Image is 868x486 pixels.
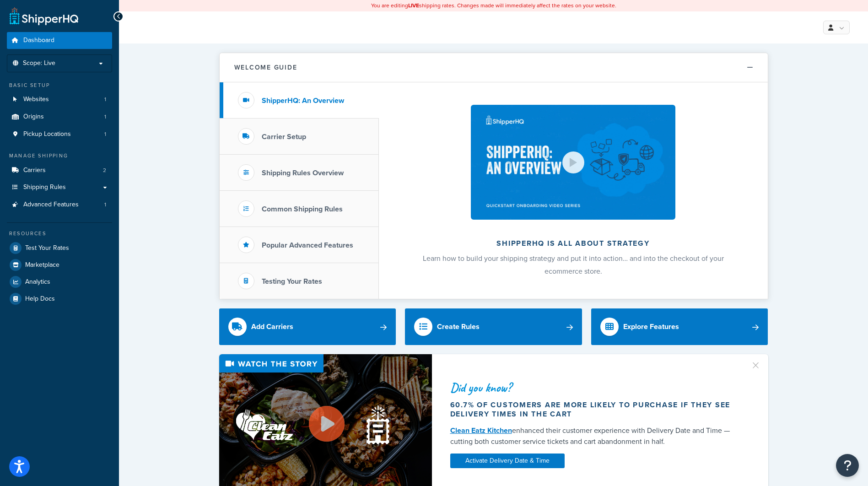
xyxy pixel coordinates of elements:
[262,205,343,213] h3: Common Shipping Rules
[23,96,49,103] span: Websites
[7,91,112,108] a: Websites1
[423,253,724,276] span: Learn how to build your shipping strategy and put it into action… and into the checkout of your e...
[403,239,744,248] h2: ShipperHQ is all about strategy
[7,274,112,290] a: Analytics
[7,126,112,143] a: Pickup Locations1
[7,32,112,49] a: Dashboard
[7,126,112,143] li: Pickup Locations
[623,320,679,333] div: Explore Features
[450,381,739,394] div: Did you know?
[408,1,419,10] b: LIVE
[450,425,739,447] div: enhanced their customer experience with Delivery Date and Time — cutting both customer service ti...
[262,241,353,249] h3: Popular Advanced Features
[450,400,739,419] div: 60.7% of customers are more likely to purchase if they see delivery times in the cart
[7,291,112,307] a: Help Docs
[23,167,46,174] span: Carriers
[220,53,768,82] button: Welcome Guide
[7,108,112,125] li: Origins
[7,196,112,213] li: Advanced Features
[262,133,306,141] h3: Carrier Setup
[23,59,55,67] span: Scope: Live
[7,230,112,238] div: Resources
[7,240,112,256] a: Test Your Rates
[437,320,480,333] div: Create Rules
[591,308,768,345] a: Explore Features
[262,169,344,177] h3: Shipping Rules Overview
[262,277,322,286] h3: Testing Your Rates
[25,295,55,303] span: Help Docs
[104,130,106,138] span: 1
[836,454,859,477] button: Open Resource Center
[23,184,66,191] span: Shipping Rules
[450,425,512,436] a: Clean Eatz Kitchen
[23,201,79,209] span: Advanced Features
[405,308,582,345] a: Create Rules
[25,244,69,252] span: Test Your Rates
[251,320,293,333] div: Add Carriers
[7,152,112,160] div: Manage Shipping
[104,201,106,209] span: 1
[7,81,112,89] div: Basic Setup
[25,278,50,286] span: Analytics
[23,130,71,138] span: Pickup Locations
[23,37,54,44] span: Dashboard
[7,91,112,108] li: Websites
[7,179,112,196] a: Shipping Rules
[7,108,112,125] a: Origins1
[23,113,44,121] span: Origins
[219,308,396,345] a: Add Carriers
[7,162,112,179] li: Carriers
[234,64,297,71] h2: Welcome Guide
[104,96,106,103] span: 1
[7,196,112,213] a: Advanced Features1
[7,162,112,179] a: Carriers2
[103,167,106,174] span: 2
[25,261,59,269] span: Marketplace
[471,105,675,220] img: ShipperHQ is all about strategy
[450,454,565,468] a: Activate Delivery Date & Time
[262,97,344,105] h3: ShipperHQ: An Overview
[104,113,106,121] span: 1
[7,257,112,273] a: Marketplace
